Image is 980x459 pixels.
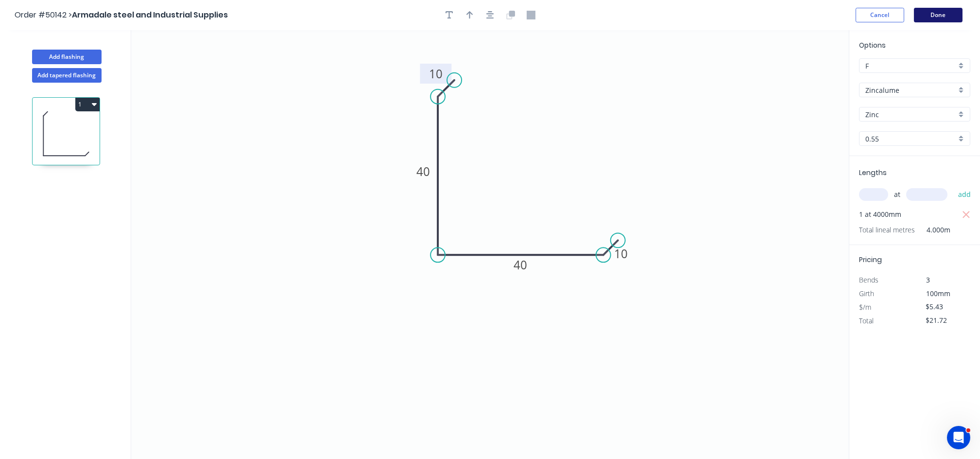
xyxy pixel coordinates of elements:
[859,302,871,312] span: $/m
[865,85,956,95] input: Material
[856,8,904,22] button: Cancel
[859,40,886,50] span: Options
[859,255,882,265] span: Pricing
[72,9,228,20] span: Armadale steel and Industrial Supplies
[859,223,915,237] span: Total lineal metres
[32,50,102,64] button: Add flashing
[865,134,956,144] input: Thickness
[894,188,900,201] span: at
[859,289,874,298] span: Girth
[32,68,102,83] button: Add tapered flashing
[859,208,901,221] span: 1 at 4000mm
[416,163,430,179] tspan: 40
[865,61,956,71] input: Price level
[859,316,874,325] span: Total
[947,426,970,449] iframe: Intercom live chat
[953,186,976,203] button: add
[429,66,443,82] tspan: 10
[614,246,628,262] tspan: 10
[914,8,963,22] button: Done
[75,98,100,111] button: 1
[865,109,956,120] input: Colour
[131,30,849,459] svg: 0
[15,9,72,20] span: Order #50142 >
[915,223,950,237] span: 4.000m
[927,275,930,284] span: 3
[927,289,951,298] span: 100mm
[514,257,527,273] tspan: 40
[859,275,878,284] span: Bends
[859,168,887,177] span: Lengths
